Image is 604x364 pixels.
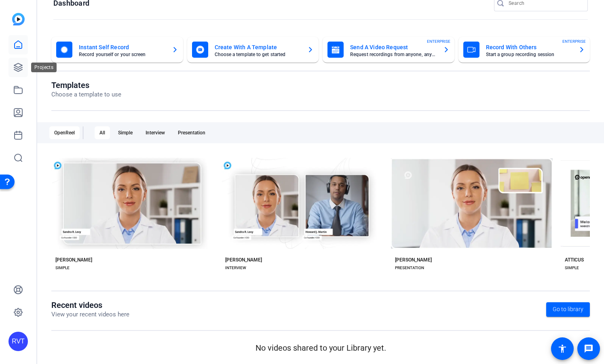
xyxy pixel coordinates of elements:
[215,42,301,52] mat-card-title: Create With A Template
[553,305,583,314] span: Go to library
[486,52,572,57] mat-card-subtitle: Start a group recording session
[49,126,80,139] div: OpenReel
[546,302,590,317] a: Go to library
[12,13,25,25] img: blue-gradient.svg
[395,257,432,263] div: [PERSON_NAME]
[565,265,579,271] div: SIMPLE
[187,37,319,63] button: Create With A TemplateChoose a template to get started
[562,38,586,44] span: ENTERPRISE
[51,90,121,99] p: Choose a template to use
[95,126,110,139] div: All
[51,342,590,354] p: No videos shared to your Library yet.
[584,344,593,354] mat-icon: message
[113,126,137,139] div: Simple
[458,37,590,63] button: Record With OthersStart a group recording sessionENTERPRISE
[79,42,165,52] mat-card-title: Instant Self Record
[173,126,210,139] div: Presentation
[51,37,183,63] button: Instant Self RecordRecord yourself or your screen
[225,257,262,263] div: [PERSON_NAME]
[51,300,129,310] h1: Recent videos
[323,37,454,63] button: Send A Video RequestRequest recordings from anyone, anywhereENTERPRISE
[395,265,424,271] div: PRESENTATION
[141,126,170,139] div: Interview
[51,80,121,90] h1: Templates
[79,52,165,57] mat-card-subtitle: Record yourself or your screen
[51,310,129,319] p: View your recent videos here
[55,257,92,263] div: [PERSON_NAME]
[350,52,437,57] mat-card-subtitle: Request recordings from anyone, anywhere
[486,42,572,52] mat-card-title: Record With Others
[55,265,70,271] div: SIMPLE
[215,52,301,57] mat-card-subtitle: Choose a template to get started
[8,332,28,351] div: RVT
[565,257,584,263] div: ATTICUS
[31,63,57,72] div: Projects
[225,265,246,271] div: INTERVIEW
[558,344,567,354] mat-icon: accessibility
[350,42,437,52] mat-card-title: Send A Video Request
[427,38,450,44] span: ENTERPRISE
